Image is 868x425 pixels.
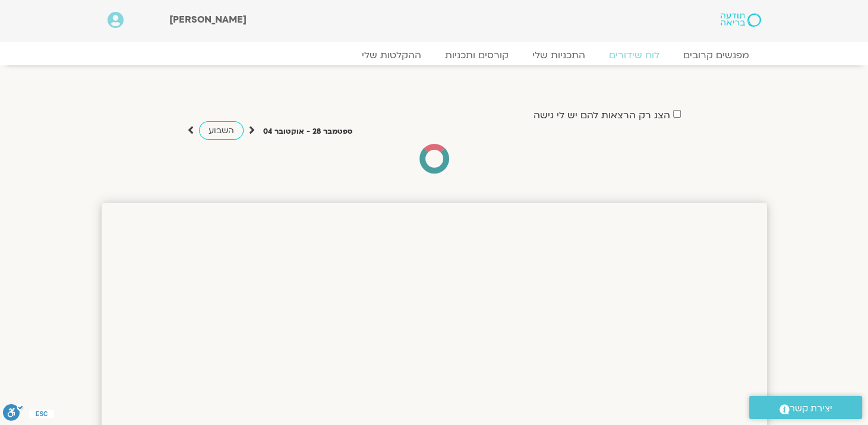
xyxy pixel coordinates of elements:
[749,396,862,419] a: יצירת קשר
[534,110,670,121] label: הצג רק הרצאות להם יש לי גישה
[209,125,234,136] span: השבוע
[597,49,671,61] a: לוח שידורים
[350,49,433,61] a: ההקלטות שלי
[671,49,761,61] a: מפגשים קרובים
[790,401,832,417] span: יצירת קשר
[263,125,352,138] p: ספטמבר 28 - אוקטובר 04
[433,49,520,61] a: קורסים ותכניות
[520,49,597,61] a: התכניות שלי
[169,13,247,26] span: [PERSON_NAME]
[199,121,244,140] a: השבוע
[108,49,761,61] nav: Menu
